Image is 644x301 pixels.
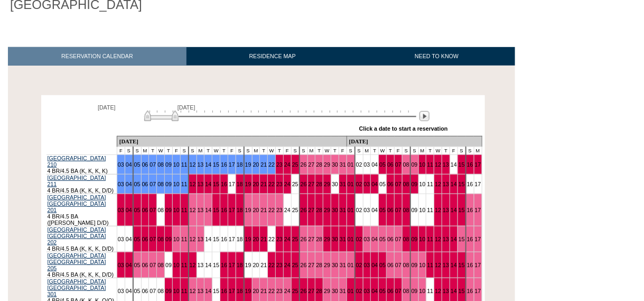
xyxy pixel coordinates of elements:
[291,147,299,154] td: S
[213,207,219,213] a: 15
[221,207,227,213] a: 16
[309,207,315,213] a: 27
[181,236,188,242] a: 11
[141,147,149,154] td: M
[363,147,371,154] td: M
[150,262,156,268] a: 07
[451,288,457,294] a: 14
[443,181,449,187] a: 13
[190,262,196,268] a: 12
[197,147,204,154] td: M
[458,147,465,154] td: S
[221,288,227,294] a: 16
[419,111,430,121] img: Next
[300,147,307,154] td: S
[173,181,180,187] a: 10
[142,161,148,168] a: 06
[316,236,322,242] a: 28
[340,236,346,242] a: 31
[435,288,441,294] a: 12
[284,236,291,242] a: 24
[180,147,188,154] td: S
[340,288,346,294] a: 31
[442,147,450,154] td: T
[301,181,307,187] a: 26
[395,288,402,294] a: 07
[443,161,449,168] a: 13
[276,236,283,242] a: 23
[157,161,164,168] a: 08
[434,147,442,154] td: W
[459,262,465,268] a: 15
[309,181,315,187] a: 27
[324,288,330,294] a: 29
[190,236,196,242] a: 12
[379,161,386,168] a: 05
[364,236,370,242] a: 03
[301,207,307,213] a: 26
[268,161,275,168] a: 22
[172,147,180,154] td: F
[186,47,359,66] a: RESIDENCE MAP
[403,236,409,242] a: 08
[190,207,196,213] a: 12
[331,147,339,154] td: T
[435,262,441,268] a: 12
[395,236,402,242] a: 07
[229,161,235,168] a: 17
[165,181,172,187] a: 09
[125,147,133,154] td: S
[332,207,338,213] a: 30
[117,147,125,154] td: F
[340,181,346,187] a: 31
[118,161,124,168] a: 03
[309,262,315,268] a: 27
[276,161,283,168] a: 23
[276,147,284,154] td: T
[237,288,243,294] a: 18
[403,288,409,294] a: 08
[371,262,378,268] a: 04
[324,262,330,268] a: 29
[260,147,268,154] td: T
[316,181,322,187] a: 28
[284,262,291,268] a: 24
[48,226,106,245] a: [GEOGRAPHIC_DATA] [GEOGRAPHIC_DATA] 202
[134,236,141,242] a: 05
[173,262,180,268] a: 10
[245,181,251,187] a: 19
[387,161,394,168] a: 06
[237,161,243,168] a: 18
[395,161,402,168] a: 07
[198,207,204,213] a: 13
[315,147,323,154] td: T
[348,236,354,242] a: 01
[412,236,418,242] a: 09
[48,278,106,297] a: [GEOGRAPHIC_DATA] [GEOGRAPHIC_DATA] 301
[332,161,338,168] a: 30
[324,181,330,187] a: 29
[332,288,338,294] a: 30
[474,147,482,154] td: M
[189,147,197,154] td: S
[395,207,402,213] a: 07
[475,262,481,268] a: 17
[459,181,465,187] a: 15
[340,207,346,213] a: 31
[237,262,243,268] a: 18
[276,262,283,268] a: 23
[475,161,481,168] a: 17
[142,262,148,268] a: 06
[165,207,172,213] a: 09
[237,207,243,213] a: 18
[427,161,433,168] a: 11
[173,236,180,242] a: 10
[355,154,363,174] td: 02
[451,236,457,242] a: 14
[387,236,394,242] a: 06
[48,252,106,271] a: [GEOGRAPHIC_DATA] [GEOGRAPHIC_DATA] 205
[412,181,418,187] a: 09
[292,236,298,242] a: 25
[451,207,457,213] a: 14
[467,236,473,242] a: 16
